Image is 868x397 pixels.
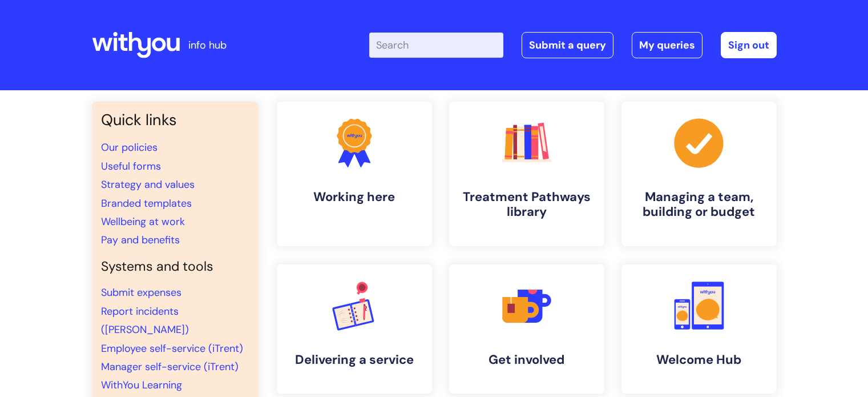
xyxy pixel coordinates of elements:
a: Pay and benefits [101,233,180,247]
a: Employee self-service (iTrent) [101,342,243,355]
p: info hub [188,36,227,54]
a: Sign out [721,32,777,58]
a: Submit a query [522,32,613,58]
a: Useful forms [101,159,161,173]
h4: Welcome Hub [631,352,768,367]
a: My queries [632,32,703,58]
h4: Delivering a service [286,352,423,367]
a: Working here [277,102,432,246]
a: Manager self-service (iTrent) [101,360,239,374]
a: Strategy and values [101,178,195,191]
a: Get involved [449,264,604,394]
a: Branded templates [101,197,192,210]
h4: Managing a team, building or budget [631,190,768,220]
a: Treatment Pathways library [449,102,604,246]
h4: Treatment Pathways library [458,190,595,220]
h3: Quick links [101,111,249,129]
a: WithYou Learning [101,378,182,392]
a: Report incidents ([PERSON_NAME]) [101,304,189,336]
a: Our policies [101,141,158,154]
h4: Working here [286,190,423,204]
div: | - [369,32,777,58]
a: Delivering a service [277,264,432,394]
h4: Systems and tools [101,259,249,275]
a: Managing a team, building or budget [621,102,777,246]
a: Wellbeing at work [101,215,185,228]
h4: Get involved [458,352,595,367]
input: Search [369,33,503,58]
a: Submit expenses [101,286,181,299]
a: Welcome Hub [621,264,777,394]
